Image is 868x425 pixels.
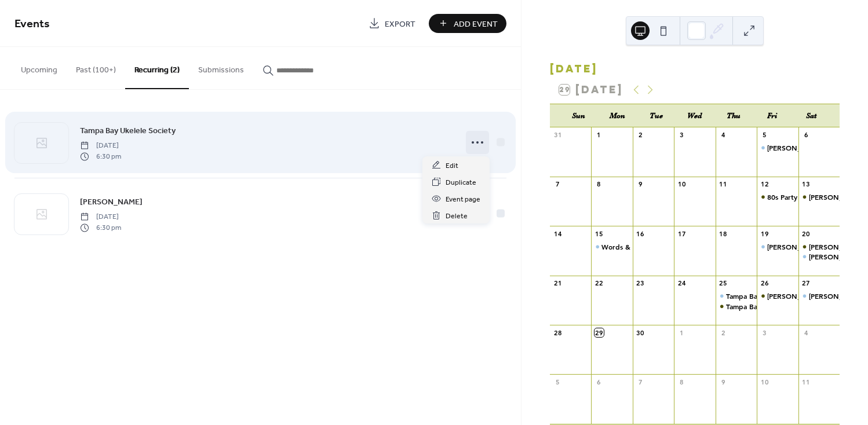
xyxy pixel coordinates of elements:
[550,62,840,76] div: [DATE]
[80,195,143,208] a: [PERSON_NAME]
[553,279,562,288] div: 21
[798,291,840,301] div: Jessica Rose
[553,378,562,386] div: 5
[798,192,840,202] div: Chad Stivers
[716,302,757,312] div: Tampa Bay Ukelele Society
[385,18,415,30] span: Export
[760,378,769,386] div: 10
[719,328,728,337] div: 2
[595,328,603,337] div: 29
[429,14,506,33] button: Add Event
[802,131,811,140] div: 6
[636,131,645,140] div: 2
[559,104,598,127] div: Sun
[719,180,728,189] div: 11
[677,180,686,189] div: 10
[767,143,824,153] div: [PERSON_NAME]
[760,180,769,189] div: 12
[757,242,798,252] div: Rene Schlegel
[753,104,792,127] div: Fri
[595,378,603,386] div: 6
[125,47,189,89] button: Recurring (2)
[802,180,811,189] div: 13
[726,291,787,301] div: Tampa Bay Ukulele
[714,104,753,127] div: Thu
[719,279,728,288] div: 25
[760,229,769,238] div: 19
[767,242,824,252] div: [PERSON_NAME]
[446,193,480,206] span: Event page
[12,47,67,88] button: Upcoming
[802,229,811,238] div: 20
[809,291,866,301] div: [PERSON_NAME]
[80,125,176,137] span: Tampa Bay Ukelele Society
[757,291,798,301] div: Rich Sheldon
[802,279,811,288] div: 27
[719,378,728,386] div: 9
[757,143,798,153] div: Matt Zitwer
[14,13,50,35] span: Events
[675,104,714,127] div: Wed
[454,18,498,30] span: Add Event
[760,131,769,140] div: 5
[601,242,685,252] div: Words & Wine Book Club
[636,328,645,337] div: 30
[809,252,866,262] div: [PERSON_NAME]
[595,229,603,238] div: 15
[760,279,769,288] div: 26
[553,229,562,238] div: 14
[719,131,728,140] div: 4
[636,180,645,189] div: 9
[553,180,562,189] div: 7
[80,196,143,208] span: [PERSON_NAME]
[595,180,603,189] div: 8
[80,151,121,162] span: 6:30 pm
[809,192,866,202] div: [PERSON_NAME]
[792,104,830,127] div: Sat
[798,242,840,252] div: Greg West
[767,291,824,301] div: [PERSON_NAME]
[553,328,562,337] div: 28
[67,47,125,88] button: Past (100+)
[595,131,603,140] div: 1
[677,131,686,140] div: 3
[446,160,458,172] span: Edit
[677,279,686,288] div: 24
[360,14,424,33] a: Export
[80,222,121,233] span: 6:30 pm
[677,328,686,337] div: 1
[591,242,632,252] div: Words & Wine Book Club
[809,242,866,252] div: [PERSON_NAME]
[636,279,645,288] div: 23
[757,192,798,202] div: 80s Party Bingo Night - DJ Gabe
[189,47,253,88] button: Submissions
[598,104,637,127] div: Mon
[553,131,562,140] div: 31
[446,210,468,222] span: Delete
[80,212,121,222] span: [DATE]
[80,124,176,137] a: Tampa Bay Ukelele Society
[677,378,686,386] div: 8
[636,378,645,386] div: 7
[637,104,676,127] div: Tue
[726,302,814,312] div: Tampa Bay Ukelele Society
[798,252,840,262] div: Greg West
[80,141,121,151] span: [DATE]
[446,177,476,189] span: Duplicate
[760,328,769,337] div: 3
[677,229,686,238] div: 17
[802,378,811,386] div: 11
[719,229,728,238] div: 18
[716,291,757,301] div: Tampa Bay Ukulele
[595,279,603,288] div: 22
[802,328,811,337] div: 4
[636,229,645,238] div: 16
